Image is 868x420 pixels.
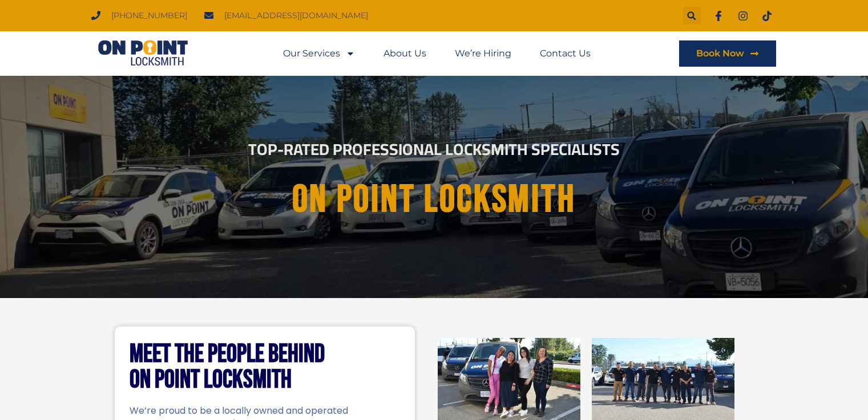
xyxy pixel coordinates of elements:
[540,40,591,67] a: Contact Us
[117,141,752,157] h2: Top-Rated Professional Locksmith Specialists
[455,40,511,67] a: We’re Hiring
[383,40,426,67] a: About Us
[221,8,368,23] span: [EMAIL_ADDRESS][DOMAIN_NAME]
[283,40,355,67] a: Our Services
[130,404,400,418] p: We’re proud to be a locally owned and operated
[696,49,744,58] span: Book Now
[683,7,701,25] div: Search
[130,341,400,393] h2: Meet the People Behind On Point Locksmith
[283,40,591,67] nav: Menu
[679,40,776,67] a: Book Now
[108,8,187,23] span: [PHONE_NUMBER]
[127,178,742,221] h1: On point Locksmith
